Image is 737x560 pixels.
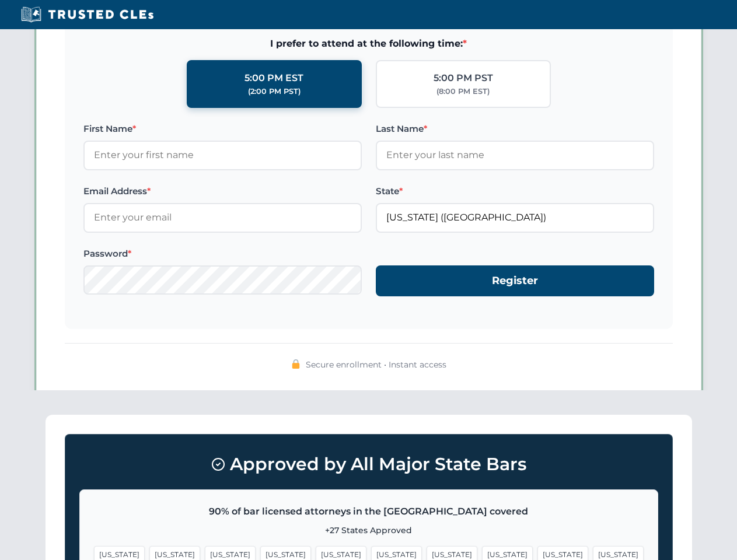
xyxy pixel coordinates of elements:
[94,524,644,537] p: +27 States Approved
[94,504,644,519] p: 90% of bar licensed attorneys in the [GEOGRAPHIC_DATA] covered
[244,71,303,86] div: 5:00 PM EST
[83,247,362,261] label: Password
[79,449,658,480] h3: Approved by All Major State Bars
[436,86,490,97] div: (8:00 PM EST)
[376,184,654,198] label: State
[376,203,654,232] input: Florida (FL)
[376,141,654,170] input: Enter your last name
[83,141,362,170] input: Enter your first name
[83,36,654,51] span: I prefer to attend at the following time:
[291,359,301,369] img: 🔒
[18,6,157,23] img: Trusted CLEs
[83,122,362,136] label: First Name
[434,71,493,86] div: 5:00 PM PST
[306,358,446,371] span: Secure enrollment • Instant access
[83,203,362,232] input: Enter your email
[248,86,301,97] div: (2:00 PM PST)
[376,265,654,296] button: Register
[83,184,362,198] label: Email Address
[376,122,654,136] label: Last Name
